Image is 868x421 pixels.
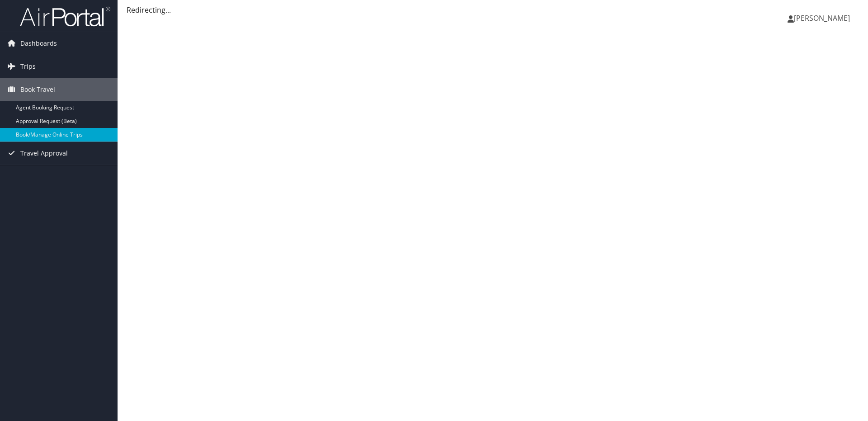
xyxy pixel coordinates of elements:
[794,13,850,23] span: [PERSON_NAME]
[127,5,859,15] div: Redirecting...
[20,32,57,55] span: Dashboards
[20,142,68,165] span: Travel Approval
[20,55,36,78] span: Trips
[20,6,110,27] img: airportal-logo.png
[788,5,859,32] a: [PERSON_NAME]
[20,78,55,101] span: Book Travel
